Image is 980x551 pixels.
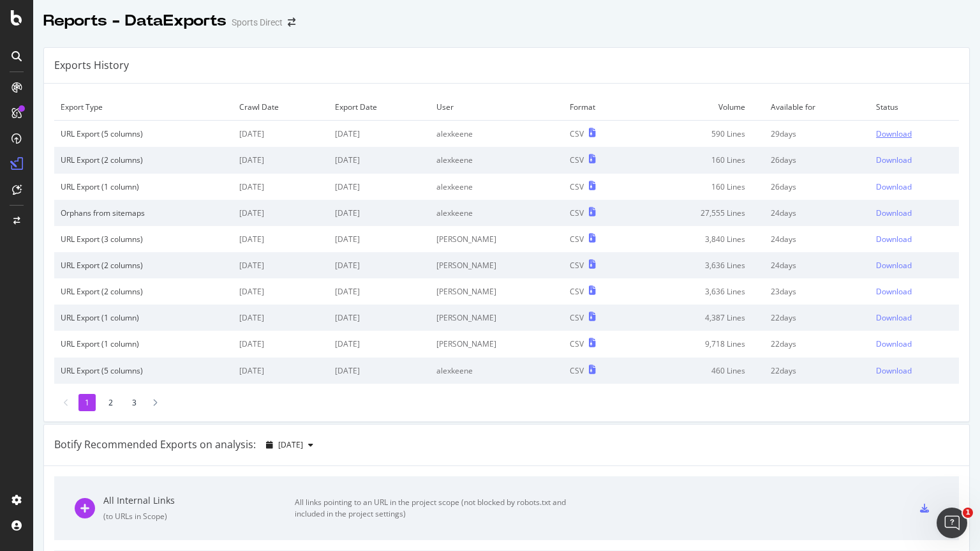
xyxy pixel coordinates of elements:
td: User [430,94,564,121]
div: Exports History [54,58,129,73]
td: Status [870,94,959,121]
div: CSV [570,312,584,323]
div: Download [876,260,912,271]
td: [DATE] [233,121,329,147]
div: Download [876,286,912,297]
td: 26 days [764,174,870,200]
a: Download [876,312,953,323]
td: [DATE] [233,305,329,331]
td: [DATE] [233,278,329,305]
td: [DATE] [329,226,429,252]
div: CSV [570,338,584,349]
td: alexkeene [430,174,564,200]
div: CSV [570,128,584,139]
div: URL Export (1 column) [61,312,226,323]
td: [PERSON_NAME] [430,226,564,252]
td: Export Date [329,94,429,121]
td: [PERSON_NAME] [430,252,564,278]
td: Crawl Date [233,94,329,121]
div: All links pointing to an URL in the project scope (not blocked by robots.txt and included in the ... [295,497,582,520]
td: [DATE] [233,147,329,173]
div: URL Export (2 columns) [61,155,226,165]
td: 24 days [764,226,870,252]
td: 26 days [764,147,870,173]
div: Download [876,181,912,192]
div: CSV [570,234,584,245]
td: 24 days [764,252,870,278]
div: Orphans from sitemaps [61,208,226,218]
td: 24 days [764,200,870,226]
td: [DATE] [233,226,329,252]
div: arrow-right-arrow-left [288,18,295,27]
div: Sports Direct [232,16,283,29]
div: CSV [570,181,584,192]
td: 22 days [764,305,870,331]
td: [PERSON_NAME] [430,331,564,357]
td: [DATE] [329,358,429,384]
td: 3,636 Lines [635,278,764,305]
iframe: Intercom live chat [937,508,967,538]
td: [DATE] [233,174,329,200]
td: 4,387 Lines [635,305,764,331]
td: 460 Lines [635,358,764,384]
li: 3 [126,394,143,411]
span: 1 [963,508,973,518]
div: Botify Recommended Exports on analysis: [54,437,256,452]
td: [DATE] [329,305,429,331]
div: Download [876,208,912,218]
td: alexkeene [430,200,564,226]
td: Export Type [54,94,233,121]
div: Download [876,365,912,376]
div: Download [876,338,912,349]
td: [DATE] [329,174,429,200]
div: URL Export (2 columns) [61,286,226,297]
td: [DATE] [329,200,429,226]
div: CSV [570,286,584,297]
td: [DATE] [329,121,429,147]
div: CSV [570,365,584,376]
td: 9,718 Lines [635,331,764,357]
td: 27,555 Lines [635,200,764,226]
td: 160 Lines [635,174,764,200]
td: [PERSON_NAME] [430,305,564,331]
button: [DATE] [261,435,318,455]
div: URL Export (5 columns) [61,128,226,139]
a: Download [876,155,953,165]
td: [DATE] [233,358,329,384]
div: URL Export (2 columns) [61,260,226,271]
td: [DATE] [329,331,429,357]
div: Download [876,234,912,245]
td: [DATE] [233,252,329,278]
div: ( to URLs in Scope ) [103,511,295,522]
td: [DATE] [329,147,429,173]
span: 2025 Sep. 21st [278,439,303,450]
a: Download [876,338,953,349]
div: All Internal Links [103,494,295,507]
td: [DATE] [329,252,429,278]
td: [PERSON_NAME] [430,278,564,305]
a: Download [876,260,953,271]
a: Download [876,365,953,376]
td: 22 days [764,358,870,384]
td: alexkeene [430,121,564,147]
a: Download [876,234,953,245]
div: Download [876,155,912,165]
td: [DATE] [329,278,429,305]
div: Download [876,312,912,323]
td: Format [563,94,635,121]
a: Download [876,286,953,297]
li: 1 [78,394,96,411]
td: 3,636 Lines [635,252,764,278]
td: Volume [635,94,764,121]
td: alexkeene [430,147,564,173]
div: CSV [570,260,584,271]
a: Download [876,181,953,192]
td: 23 days [764,278,870,305]
a: Download [876,128,953,139]
div: Reports - DataExports [43,10,226,32]
div: URL Export (5 columns) [61,365,226,376]
div: CSV [570,155,584,165]
td: 22 days [764,331,870,357]
div: URL Export (1 column) [61,181,226,192]
div: CSV [570,208,584,218]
